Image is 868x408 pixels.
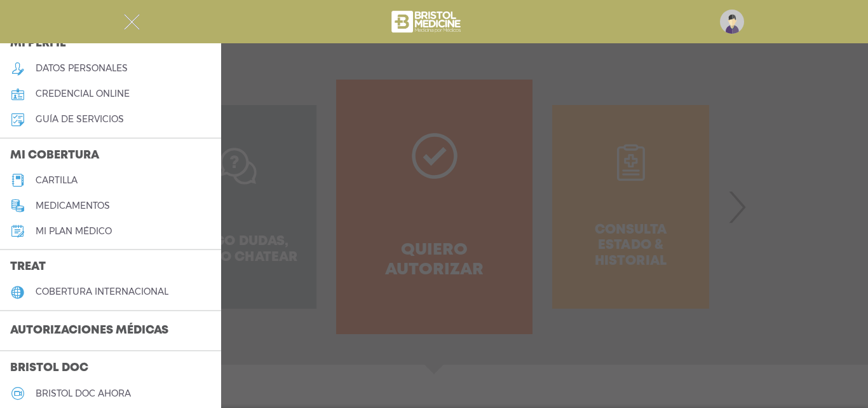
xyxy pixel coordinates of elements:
h5: credencial online [36,88,130,99]
img: Cober_menu-close-white.svg [124,14,140,30]
h5: cobertura internacional [36,286,168,297]
h5: guía de servicios [36,114,124,125]
img: profile-placeholder.svg [720,10,744,34]
h5: Bristol doc ahora [36,388,131,399]
h5: Mi plan médico [36,226,112,237]
h5: cartilla [36,175,78,186]
h5: datos personales [36,63,128,74]
img: bristol-medicine-blanco.png [390,6,465,37]
h5: medicamentos [36,200,110,211]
